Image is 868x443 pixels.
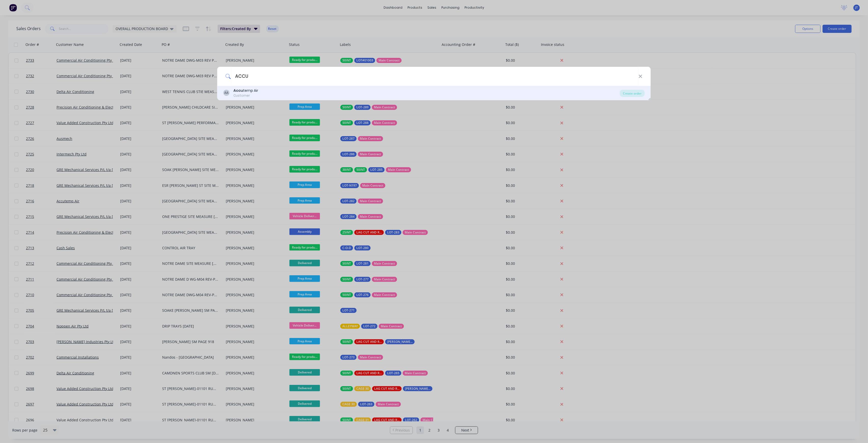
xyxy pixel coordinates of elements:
[234,93,258,98] div: Customer
[234,88,243,93] b: Accu
[234,88,258,93] div: temp Air
[223,90,230,96] div: AA
[231,67,638,86] input: Enter a customer name to create a new order...
[620,90,645,97] div: Create order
